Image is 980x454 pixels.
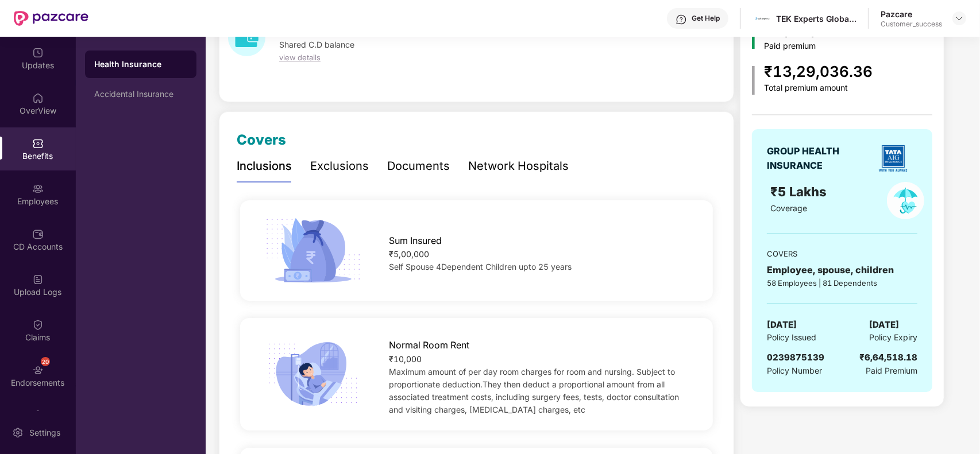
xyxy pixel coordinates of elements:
div: Employee, spouse, children [767,263,917,277]
div: 58 Employees | 81 Dependents [767,277,917,289]
div: COVERS [767,248,917,259]
img: svg+xml;base64,PHN2ZyBpZD0iSGVscC0zMngzMiIgeG1sbnM9Imh0dHA6Ly93d3cudzMub3JnLzIwMDAvc3ZnIiB3aWR0aD... [676,14,687,25]
span: view details [279,53,321,62]
img: svg+xml;base64,PHN2ZyBpZD0iRW1wbG95ZWVzIiB4bWxucz0iaHR0cDovL3d3dy53My5vcmcvMjAwMC9zdmciIHdpZHRoPS... [32,183,44,195]
img: svg+xml;base64,PHN2ZyBpZD0iQ2xhaW0iIHhtbG5zPSJodHRwOi8vd3d3LnczLm9yZy8yMDAwL3N2ZyIgd2lkdGg9IjIwIi... [32,319,44,331]
img: icon [261,338,365,410]
img: icon [261,215,365,287]
span: [DATE] [869,318,899,332]
img: New Pazcare Logo [14,11,88,26]
img: Tek%20Experts%20logo%20(002)%20(002).png [754,10,771,27]
img: svg+xml;base64,PHN2ZyBpZD0iQmVuZWZpdHMiIHhtbG5zPSJodHRwOi8vd3d3LnczLm9yZy8yMDAwL3N2ZyIgd2lkdGg9Ij... [32,138,44,149]
span: Covers [237,131,286,148]
div: ₹6,64,518.18 [859,351,917,364]
div: Health Insurance [94,59,187,70]
span: Normal Room Rent [389,338,469,352]
div: TEK Experts Global Limited [776,13,856,24]
div: Accidental Insurance [94,90,187,99]
div: Inclusions [237,157,292,175]
div: Settings [26,427,64,439]
img: svg+xml;base64,PHN2ZyBpZD0iTXlfT3JkZXJzIiBkYXRhLW5hbWU9Ik15IE9yZGVycyIgeG1sbnM9Imh0dHA6Ly93d3cudz... [32,410,44,421]
span: 0239875139 [767,352,824,363]
span: Paid Premium [866,364,917,377]
span: Coverage [770,203,807,213]
span: ₹5 Lakhs [770,184,830,199]
img: svg+xml;base64,PHN2ZyBpZD0iVXBkYXRlZCIgeG1sbnM9Imh0dHA6Ly93d3cudzMub3JnLzIwMDAvc3ZnIiB3aWR0aD0iMj... [32,47,44,59]
span: Maximum amount of per day room charges for room and nursing. Subject to proportionate deduction.T... [389,367,679,414]
div: ₹10,000 [389,353,692,366]
span: Policy Expiry [869,331,917,344]
div: ₹5,00,000 [389,248,692,261]
span: Shared C.D balance [279,40,354,49]
div: Network Hospitals [468,157,569,175]
img: policyIcon [887,182,924,219]
div: Customer_success [881,20,942,29]
img: insurerLogo [873,138,913,179]
div: Exclusions [310,157,369,175]
img: svg+xml;base64,PHN2ZyBpZD0iU2V0dGluZy0yMHgyMCIgeG1sbnM9Imh0dHA6Ly93d3cudzMub3JnLzIwMDAvc3ZnIiB3aW... [12,427,24,439]
div: Total premium amount [764,83,873,93]
span: Policy Issued [767,331,816,344]
img: svg+xml;base64,PHN2ZyBpZD0iSG9tZSIgeG1sbnM9Imh0dHA6Ly93d3cudzMub3JnLzIwMDAvc3ZnIiB3aWR0aD0iMjAiIG... [32,92,44,104]
img: download [228,19,265,56]
span: [DATE] [767,318,797,332]
div: Paid premium [764,41,875,51]
img: icon [752,66,755,95]
div: 20 [41,357,50,366]
div: Documents [387,157,450,175]
div: Pazcare [881,9,942,20]
span: Self Spouse 4Dependent Children upto 25 years [389,262,572,271]
img: svg+xml;base64,PHN2ZyBpZD0iQ0RfQWNjb3VudHMiIGRhdGEtbmFtZT0iQ0QgQWNjb3VudHMiIHhtbG5zPSJodHRwOi8vd3... [32,228,44,240]
span: Policy Number [767,366,822,375]
img: svg+xml;base64,PHN2ZyBpZD0iRW5kb3JzZW1lbnRzIiB4bWxucz0iaHR0cDovL3d3dy53My5vcmcvMjAwMC9zdmciIHdpZH... [32,364,44,376]
div: ₹13,29,036.36 [764,60,873,84]
div: Get Help [692,14,720,23]
img: svg+xml;base64,PHN2ZyBpZD0iVXBsb2FkX0xvZ3MiIGRhdGEtbmFtZT0iVXBsb2FkIExvZ3MiIHhtbG5zPSJodHRwOi8vd3... [32,274,44,285]
img: svg+xml;base64,PHN2ZyBpZD0iRHJvcGRvd24tMzJ4MzIiIHhtbG5zPSJodHRwOi8vd3d3LnczLm9yZy8yMDAwL3N2ZyIgd2... [955,14,964,23]
span: Sum Insured [389,234,442,248]
div: GROUP HEALTH INSURANCE [767,144,867,173]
